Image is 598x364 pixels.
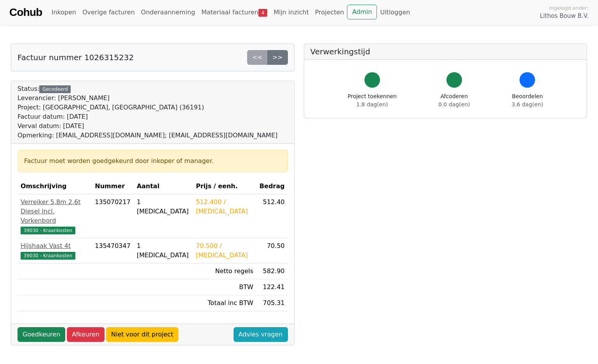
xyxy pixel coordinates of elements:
a: Admin [347,5,377,19]
td: 135070217 [92,194,134,238]
div: Project toekennen [348,92,397,109]
div: Project: [GEOGRAPHIC_DATA], [GEOGRAPHIC_DATA] (36191) [17,103,277,112]
a: Uitloggen [377,5,413,20]
a: Hijshaak Vast 4t39030 - Kraankosten [21,241,89,260]
div: Verreiker 5,8m 2,6t Diesel Incl. Vorkenbord [21,198,89,225]
a: Mijn inzicht [270,5,312,20]
div: 1 [MEDICAL_DATA] [137,198,190,216]
div: Factuur moet worden goedgekeurd door inkoper of manager. [24,156,281,166]
div: Beoordelen [512,92,543,109]
span: Lithos Bouw B.V. [540,12,589,21]
div: Leverancier: [PERSON_NAME] [17,94,277,103]
th: Bedrag [256,179,288,194]
div: Verval datum: [DATE] [17,121,277,131]
th: Aantal [134,179,193,194]
div: Gecodeerd [39,85,71,93]
th: Prijs / eenh. [193,179,256,194]
td: 512.40 [256,194,288,238]
a: Projecten [312,5,347,20]
td: 705.31 [256,295,288,311]
td: 122.41 [256,279,288,295]
a: Cohub [9,3,42,22]
td: 70.50 [256,238,288,263]
td: Totaal inc BTW [193,295,256,311]
span: Ingelogd onder: [549,4,589,12]
th: Nummer [92,179,134,194]
a: Overige facturen [79,5,138,20]
a: Verreiker 5,8m 2,6t Diesel Incl. Vorkenbord39030 - Kraankosten [21,198,89,235]
div: Opmerking: [EMAIL_ADDRESS][DOMAIN_NAME]; [EMAIL_ADDRESS][DOMAIN_NAME] [17,131,277,140]
a: Goedkeuren [17,327,65,342]
div: 1 [MEDICAL_DATA] [137,241,190,260]
div: Status: [17,84,277,140]
a: Advies vragen [234,327,288,342]
div: 512.400 / [MEDICAL_DATA] [196,198,253,216]
td: BTW [193,279,256,295]
div: 70.500 / [MEDICAL_DATA] [196,241,253,260]
a: >> [267,50,288,65]
h5: Factuur nummer 1026315232 [17,53,134,62]
div: Factuur datum: [DATE] [17,112,277,121]
td: 582.90 [256,263,288,279]
span: 3.6 dag(en) [512,101,543,107]
a: Niet voor dit project [106,327,178,342]
a: Inkopen [48,5,79,20]
div: Afcoderen [438,92,470,109]
a: Materiaal facturen4 [198,5,270,20]
td: Netto regels [193,263,256,279]
span: 39030 - Kraankosten [21,227,75,234]
div: Hijshaak Vast 4t [21,241,89,251]
span: 4 [258,9,267,17]
span: 39030 - Kraankosten [21,252,75,260]
a: Onderaanneming [138,5,198,20]
span: 1.8 dag(en) [356,101,388,107]
h5: Verwerkingstijd [310,47,581,56]
a: Afkeuren [67,327,105,342]
td: 135470347 [92,238,134,263]
span: 0.0 dag(en) [438,101,470,107]
th: Omschrijving [17,179,92,194]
